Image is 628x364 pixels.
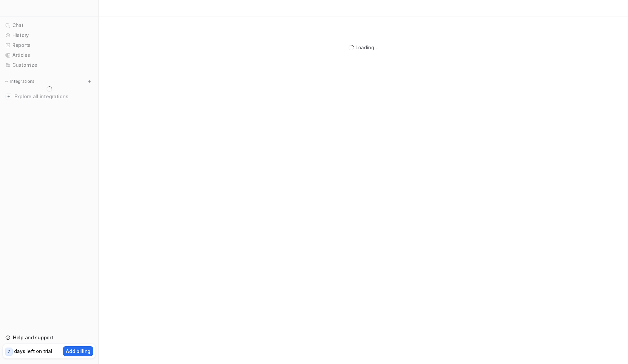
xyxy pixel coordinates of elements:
[355,44,378,51] div: Loading...
[4,79,9,84] img: expand menu
[5,93,12,100] img: explore all integrations
[87,79,92,84] img: menu_add.svg
[3,40,96,50] a: Reports
[3,78,37,85] button: Integrations
[3,21,96,30] a: Chat
[3,30,96,40] a: History
[8,349,10,355] p: 7
[14,348,52,355] p: days left on trial
[3,60,96,70] a: Customize
[10,79,35,84] p: Integrations
[14,91,93,102] span: Explore all integrations
[63,346,93,356] button: Add billing
[3,92,96,101] a: Explore all integrations
[66,348,90,355] p: Add billing
[3,333,96,342] a: Help and support
[3,50,96,60] a: Articles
